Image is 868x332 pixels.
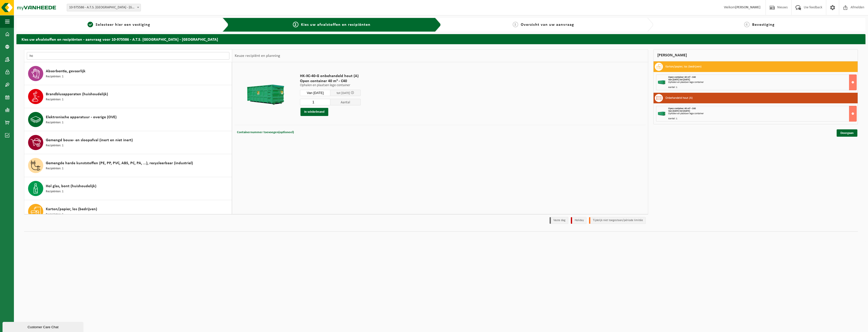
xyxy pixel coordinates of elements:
[571,217,587,224] li: Holiday
[46,189,63,194] span: Recipiënten: 1
[24,108,232,131] button: Elektronische apparatuur - overige (OVE) Recipiënten: 1
[88,22,93,27] span: 1
[46,91,108,97] span: Brandblusapparaten (huishoudelijk)
[24,131,232,154] button: Gemengd bouw- en sloopafval (inert en niet inert) Recipiënten: 1
[236,129,294,136] button: Containernummer toevoegen(optioneel)
[24,177,232,200] button: Hol glas, bont (huishoudelijk) Recipiënten: 1
[550,217,568,224] li: Vaste dag
[232,50,283,62] div: Keuze recipiënt en planning
[16,34,865,44] h2: Kies uw afvalstoffen en recipiënten - aanvraag voor 10-975586 - A.T.S. [GEOGRAPHIC_DATA] - [GEOGR...
[744,22,750,27] span: 4
[24,200,232,223] button: Karton/papier, los (bedrijven) Recipiënten: 1
[668,76,696,79] span: Open container 40 m³ - C40
[67,4,141,11] span: 10-975586 - A.T.S. MERELBEKE - MERELBEKE
[301,23,371,27] span: Kies uw afvalstoffen en recipiënten
[24,154,232,177] button: Gemengde harde kunststoffen (PE, PP, PVC, ABS, PC, PA, ...), recycleerbaar (industriel) Recipiënt...
[46,68,85,74] span: Absorbentia, gevaarlijk
[46,183,96,189] span: Hol glas, bont (huishoudelijk)
[27,52,229,60] input: Materiaal zoeken
[735,6,761,9] strong: [PERSON_NAME]
[46,97,63,102] span: Recipiënten: 1
[46,143,63,148] span: Recipiënten: 1
[46,74,63,79] span: Recipiënten: 1
[665,63,702,71] h3: Karton/papier, los (bedrijven)
[668,86,856,89] div: Aantal: 1
[300,90,330,96] input: Selecteer datum
[293,22,298,27] span: 2
[668,107,696,110] span: Open container 40 m³ - C40
[24,85,232,108] button: Brandblusapparaten (huishoudelijk) Recipiënten: 1
[668,81,856,84] div: Ophalen en plaatsen lege container
[665,94,693,102] h3: Onbehandeld hout (A)
[513,22,518,27] span: 3
[837,129,857,137] a: Doorgaan
[300,108,328,116] button: In winkelmand
[19,22,219,28] a: 1Selecteer hier een vestiging
[300,79,361,84] span: Open container 40 m³ - C40
[46,120,63,125] span: Recipiënten: 1
[653,49,858,61] div: [PERSON_NAME]
[668,110,690,112] strong: Van [DATE] tot [DATE]
[237,131,294,134] span: Containernummer toevoegen(optioneel)
[337,91,350,95] span: tot [DATE]
[46,160,193,166] span: Gemengde harde kunststoffen (PE, PP, PVC, ABS, PC, PA, ...), recycleerbaar (industriel)
[668,112,856,115] div: Ophalen en plaatsen lege container
[96,23,150,27] span: Selecteer hier een vestiging
[668,117,856,120] div: Aantal: 1
[300,74,361,79] span: HK-XC-40-G onbehandeld hout (A)
[46,137,133,143] span: Gemengd bouw- en sloopafval (inert en niet inert)
[3,321,84,332] iframe: chat widget
[589,217,646,224] li: Tijdelijk niet toegestaan/période limitée
[46,212,63,217] span: Recipiënten: 1
[24,62,232,85] button: Absorbentia, gevaarlijk Recipiënten: 1
[330,99,361,105] span: Aantal
[752,23,775,27] span: Bevestiging
[46,114,117,120] span: Elektronische apparatuur - overige (OVE)
[521,23,574,27] span: Overzicht van uw aanvraag
[300,84,361,87] p: Ophalen en plaatsen lege container
[46,166,63,171] span: Recipiënten: 1
[46,206,97,212] span: Karton/papier, los (bedrijven)
[668,78,690,81] strong: Van [DATE] tot [DATE]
